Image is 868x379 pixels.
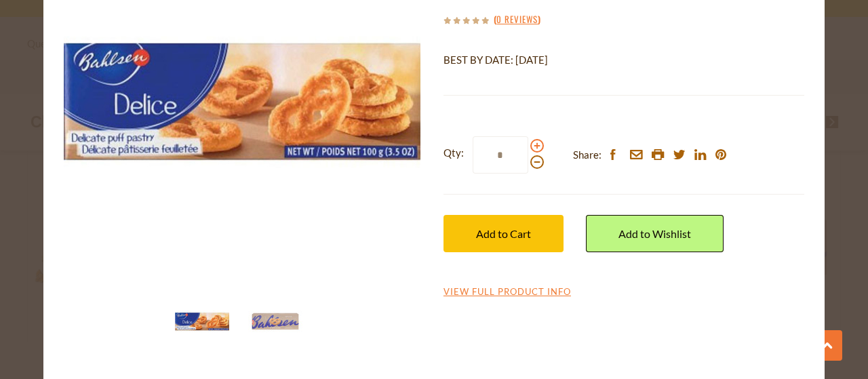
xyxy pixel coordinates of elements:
[494,12,540,26] span: ( )
[476,227,531,240] span: Add to Cart
[443,144,464,161] strong: Qty:
[473,136,528,174] input: Qty:
[573,146,601,163] span: Share:
[586,215,724,252] a: Add to Wishlist
[496,12,538,27] a: 0 Reviews
[443,54,548,66] span: BEST BY DATE: [DATE]
[248,294,302,348] img: Bahlsen Delice Cookies
[175,294,229,348] img: Bahlsen Delice Cookies, 3.5 oz. - DEAL
[443,215,564,252] button: Add to Cart
[443,286,571,298] a: View Full Product Info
